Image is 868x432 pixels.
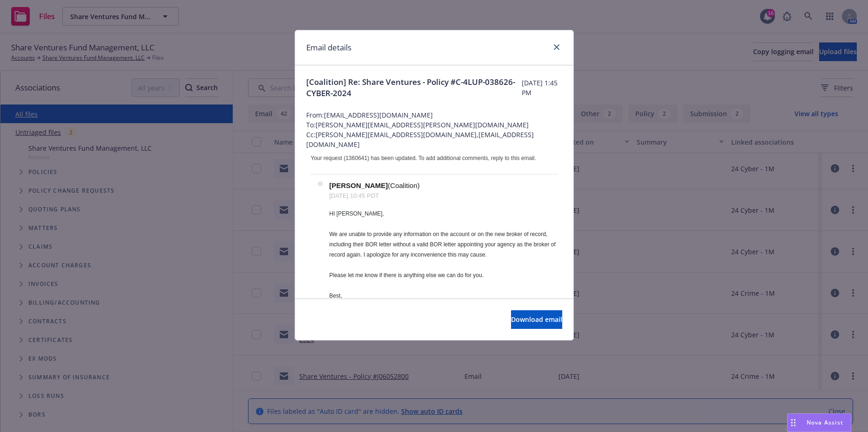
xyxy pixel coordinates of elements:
h1: Email details [306,42,351,54]
button: Nova Assist [787,413,851,432]
span: Cc: [PERSON_NAME][EMAIL_ADDRESS][DOMAIN_NAME],[EMAIL_ADDRESS][DOMAIN_NAME] [306,130,562,149]
button: Download email [511,310,562,329]
a: close [551,42,562,53]
p: Your request (1360641) has been updated. To add additional comments, reply to this email. [311,154,558,162]
div: HI [PERSON_NAME], We are unable to provide any information on the account or on the new broker of... [330,209,558,321]
span: To: [PERSON_NAME][EMAIL_ADDRESS][PERSON_NAME][DOMAIN_NAME] [306,120,562,130]
p: (Coalition) [330,181,558,190]
span: [Coalition] Re: Share Ventures - Policy #C-4LUP-038626-CYBER-2024 [306,77,522,99]
span: From: [EMAIL_ADDRESS][DOMAIN_NAME] [306,110,562,120]
p: [DATE] 10:45 PDT [330,190,558,202]
div: Drag to move [787,414,799,432]
strong: [PERSON_NAME] [330,181,388,189]
span: Nova Assist [807,418,843,426]
span: [DATE] 1:45 PM [522,78,562,98]
span: Download email [511,315,562,324]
